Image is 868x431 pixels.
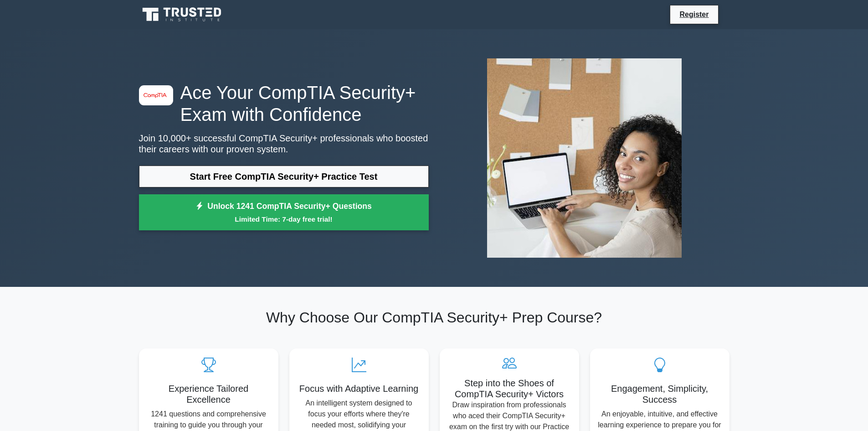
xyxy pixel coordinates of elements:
[146,383,271,405] h5: Experience Tailored Excellence
[139,82,429,125] h1: Ace Your CompTIA Security+ Exam with Confidence
[297,383,421,394] h5: Focus with Adaptive Learning
[674,9,714,20] a: Register
[150,214,417,224] small: Limited Time: 7-day free trial!
[597,383,722,405] h5: Engagement, Simplicity, Success
[139,133,429,155] p: Join 10,000+ successful CompTIA Security+ professionals who boosted their careers with our proven...
[139,309,729,326] h2: Why Choose Our CompTIA Security+ Prep Course?
[139,166,429,187] a: Start Free CompTIA Security+ Practice Test
[139,194,429,231] a: Unlock 1241 CompTIA Security+ QuestionsLimited Time: 7-day free trial!
[447,378,572,400] h5: Step into the Shoes of CompTIA Security+ Victors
